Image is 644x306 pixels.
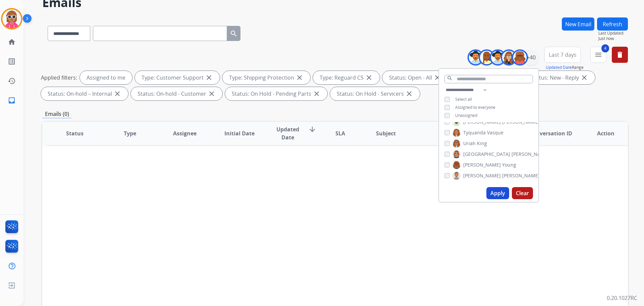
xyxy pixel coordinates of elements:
mat-icon: close [296,74,304,82]
div: Status: New - Reply [524,71,595,84]
div: Status: On-hold – Internal [41,87,128,100]
span: Just now [598,36,628,41]
mat-icon: arrow_downward [308,125,316,133]
span: Updated Date [273,125,303,141]
mat-icon: close [205,74,213,82]
mat-icon: close [405,90,413,98]
span: Subject [376,129,396,137]
span: Unassigned [455,113,477,118]
span: King [477,140,487,147]
mat-icon: search [230,30,238,38]
p: Emails (0) [42,110,72,118]
button: Last 7 days [544,47,581,63]
span: SLA [335,129,345,137]
img: avatar [2,9,21,28]
div: Type: Shipping Protection [222,71,310,84]
span: Select all [455,96,472,102]
span: Status [66,129,84,137]
span: 4 [601,44,609,52]
span: Type [124,129,136,137]
div: Status: Open - All [382,71,448,84]
mat-icon: close [113,90,121,98]
span: Uriah [463,140,476,147]
p: 0.20.1027RC [607,294,637,302]
mat-icon: inbox [8,96,16,104]
span: Vasque [487,129,503,136]
span: Conversation ID [529,129,572,137]
span: [PERSON_NAME] [502,172,540,179]
div: Status: On Hold - Pending Parts [225,87,327,100]
div: Type: Reguard CS [313,71,380,84]
span: Assigned to everyone [455,104,495,110]
span: [PERSON_NAME] [463,172,501,179]
mat-icon: home [8,38,16,46]
span: [PERSON_NAME] [463,162,501,168]
mat-icon: list_alt [8,57,16,65]
span: Assignee [173,129,197,137]
div: Status: On Hold - Servicers [330,87,420,100]
p: Applied filters: [41,74,77,82]
mat-icon: history [8,77,16,85]
span: [PERSON_NAME] [512,151,549,158]
div: Status: On-hold - Customer [131,87,222,100]
mat-icon: close [208,90,216,98]
div: +40 [523,49,539,65]
button: Apply [486,187,509,199]
button: New Email [562,17,594,31]
mat-icon: delete [616,51,624,59]
mat-icon: close [580,74,588,82]
button: Updated Date [546,65,572,70]
mat-icon: search [447,75,453,81]
span: Initial Date [224,129,255,137]
button: 4 [590,47,606,63]
span: Tyquanda [463,129,486,136]
button: Clear [512,187,533,199]
mat-icon: close [365,74,373,82]
mat-icon: menu [594,51,602,59]
span: Last Updated: [598,31,628,36]
span: Range [546,64,584,70]
div: Type: Customer Support [135,71,220,84]
div: Assigned to me [80,71,132,84]
button: Refresh [597,17,628,31]
mat-icon: close [433,74,441,82]
span: Young [502,162,516,168]
span: [GEOGRAPHIC_DATA] [463,151,510,158]
span: Last 7 days [549,53,577,56]
th: Action [573,122,628,145]
mat-icon: close [313,90,321,98]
